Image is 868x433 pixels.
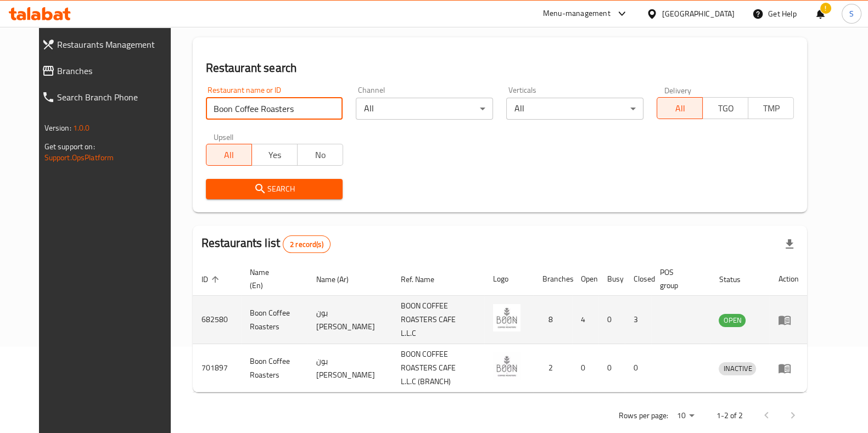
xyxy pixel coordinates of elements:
button: All [657,97,703,119]
td: 0 [598,296,625,344]
th: Action [769,262,807,296]
th: Open [572,262,598,296]
span: Branches [57,64,175,77]
span: Search Branch Phone [57,91,175,104]
span: 1.0.0 [73,121,90,135]
a: Restaurants Management [33,31,184,58]
button: No [297,144,343,166]
span: TMP [753,100,789,116]
div: Menu-management [543,7,611,20]
div: OPEN [719,314,746,327]
td: Boon Coffee Roasters [241,344,307,392]
td: 8 [534,296,572,344]
button: TGO [702,97,748,119]
td: بون [PERSON_NAME] [307,344,392,392]
td: 0 [625,344,651,392]
img: Boon Coffee Roasters [493,304,520,331]
div: INACTIVE [719,362,756,375]
div: Menu [778,362,798,375]
span: All [662,100,698,116]
span: All [211,147,248,163]
span: S [849,8,854,20]
th: Branches [534,262,572,296]
span: INACTIVE [719,362,756,375]
span: Name (En) [250,266,294,292]
span: Restaurants Management [57,38,175,51]
input: Search for restaurant name or ID.. [206,98,343,120]
th: Logo [484,262,534,296]
td: 2 [534,344,572,392]
span: Version: [44,121,71,135]
th: Closed [625,262,651,296]
td: 701897 [193,344,241,392]
span: No [302,147,339,163]
img: Boon Coffee Roasters [493,352,520,380]
td: 682580 [193,296,241,344]
label: Upsell [214,133,234,140]
button: TMP [748,97,794,119]
td: BOON COFFEE ROASTERS CAFE L.L.C [391,296,484,344]
td: BOON COFFEE ROASTERS CAFE L.L.C (BRANCH) [391,344,484,392]
span: 2 record(s) [283,239,330,250]
td: 0 [572,344,598,392]
p: Rows per page: [618,409,668,423]
th: Busy [598,262,625,296]
td: 0 [598,344,625,392]
span: Status [719,273,754,286]
h2: Restaurants list [201,235,331,253]
table: enhanced table [193,262,808,392]
a: Branches [33,58,184,84]
button: All [206,144,252,166]
td: 3 [625,296,651,344]
button: Yes [251,144,298,166]
p: 1-2 of 2 [716,409,742,423]
button: Search [206,179,343,199]
a: Support.OpsPlatform [44,150,114,165]
a: Search Branch Phone [33,84,184,110]
span: Get support on: [44,139,95,154]
span: POS group [660,266,697,292]
td: Boon Coffee Roasters [241,296,307,344]
span: Search [215,182,334,196]
span: TGO [707,100,744,116]
span: OPEN [719,314,746,327]
span: Ref. Name [400,273,448,286]
td: 4 [572,296,598,344]
span: ID [201,273,222,286]
h2: Restaurant search [206,60,794,76]
span: Yes [256,147,293,163]
span: Name (Ar) [316,273,363,286]
div: All [506,98,643,120]
td: بون [PERSON_NAME] [307,296,392,344]
div: [GEOGRAPHIC_DATA] [662,8,735,20]
div: Total records count [283,235,331,253]
div: All [356,98,493,120]
div: Rows per page: [672,408,698,424]
label: Delivery [664,86,692,94]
